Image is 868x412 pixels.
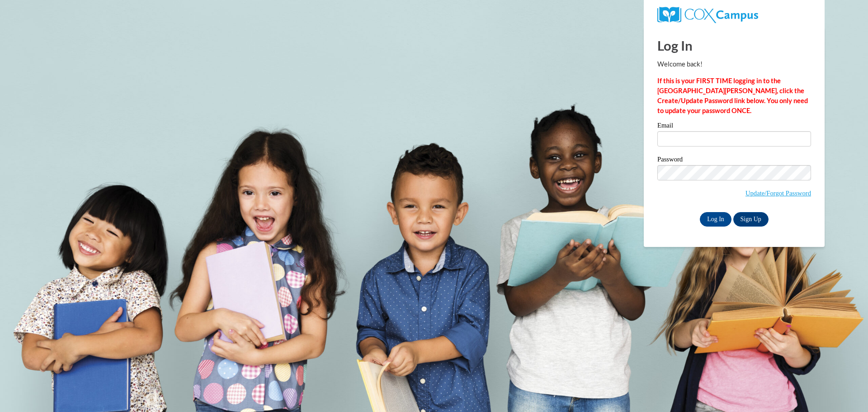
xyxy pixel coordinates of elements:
a: Sign Up [733,212,769,227]
h1: Log In [657,36,811,55]
label: Password [657,156,811,165]
a: Update/Forgot Password [745,189,811,197]
img: COX Campus [657,7,758,23]
input: Log In [700,212,731,227]
label: Email [657,122,811,131]
a: COX Campus [657,10,758,18]
p: Welcome back! [657,59,811,69]
strong: If this is your FIRST TIME logging in to the [GEOGRAPHIC_DATA][PERSON_NAME], click the Create/Upd... [657,77,808,114]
